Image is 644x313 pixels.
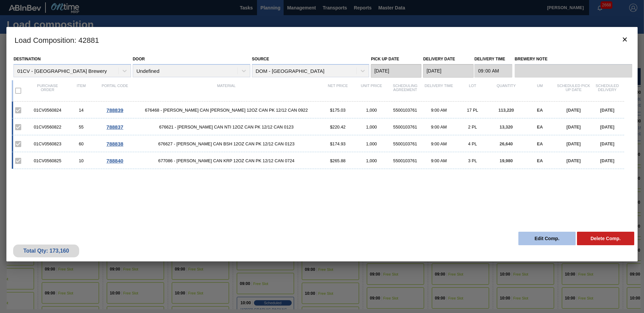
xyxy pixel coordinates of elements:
span: EA [537,158,543,163]
label: Brewery Note [515,54,632,64]
label: Delivery Time [474,54,512,64]
div: 01CV0560823 [31,141,64,146]
span: [DATE] [567,124,581,130]
label: Source [252,57,269,61]
input: mm/dd/yyyy [423,64,474,78]
span: 26,640 [500,141,513,146]
span: [DATE] [600,158,614,163]
div: Purchase order [31,84,64,98]
label: Door [133,57,145,61]
div: $174.93 [321,141,355,146]
span: 788840 [106,158,123,164]
input: mm/dd/yyyy [371,64,421,78]
div: 1,000 [355,141,388,146]
div: Scheduled Pick up Date [557,84,590,98]
span: [DATE] [567,141,581,146]
span: 19,980 [500,158,513,163]
label: Delivery Date [423,57,455,61]
span: EA [537,108,543,113]
div: Total Qty: 173,160 [18,248,74,254]
button: Edit Comp. [518,232,576,245]
h3: Load Composition : 42881 [6,27,638,53]
span: 13,320 [500,124,513,130]
span: [DATE] [600,141,614,146]
div: 5500103761 [388,141,422,146]
div: 9:00 AM [422,108,456,113]
div: Net Price [321,84,355,98]
div: Material [132,84,321,98]
div: $175.03 [321,108,355,113]
span: [DATE] [600,124,614,130]
div: 5500103761 [388,124,422,130]
span: 788837 [106,124,123,130]
div: 01CV0560822 [31,124,64,130]
div: Go to Order [98,141,132,147]
div: Unit Price [355,84,388,98]
span: 676627 - CARR CAN BSH 12OZ CAN PK 12/12 CAN 0123 [132,141,321,146]
div: 01CV0560825 [31,158,64,163]
div: 10 [64,158,98,163]
div: Go to Order [98,158,132,164]
div: 55 [64,124,98,130]
div: $265.88 [321,158,355,163]
span: [DATE] [567,108,581,113]
div: Portal code [98,84,132,98]
div: 5500103761 [388,158,422,163]
span: 113,220 [498,108,514,113]
div: Item [64,84,98,98]
div: 4 PL [456,141,489,146]
span: 677086 - CARR CAN KRP 12OZ CAN PK 12/12 CAN 0724 [132,158,321,163]
div: 1,000 [355,124,388,130]
div: 60 [64,141,98,146]
span: EA [537,124,543,130]
div: 1,000 [355,158,388,163]
span: 788838 [106,141,123,147]
div: UM [523,84,557,98]
div: 3 PL [456,158,489,163]
label: Pick up Date [371,57,399,61]
div: 5500103761 [388,108,422,113]
div: Go to Order [98,124,132,130]
span: EA [537,141,543,146]
div: 17 PL [456,108,489,113]
div: Quantity [489,84,523,98]
div: Delivery Time [422,84,456,98]
span: 676621 - CARR CAN NTI 12OZ CAN PK 12/12 CAN 0123 [132,124,321,130]
div: Scheduling Agreement [388,84,422,98]
span: [DATE] [567,158,581,163]
span: 788839 [106,107,123,113]
span: [DATE] [600,108,614,113]
div: 2 PL [456,124,489,130]
div: Scheduled Delivery [590,84,624,98]
div: 01CV0560824 [31,108,64,113]
div: 9:00 AM [422,124,456,130]
div: 1,000 [355,108,388,113]
div: 9:00 AM [422,158,456,163]
span: 676468 - CARR CAN BUD 12OZ CAN PK 12/12 CAN 0922 [132,108,321,113]
label: Destination [13,57,40,61]
div: Lot [456,84,489,98]
div: 14 [64,108,98,113]
div: 9:00 AM [422,141,456,146]
div: Go to Order [98,107,132,113]
button: Delete Comp. [577,232,634,245]
div: $220.42 [321,124,355,130]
